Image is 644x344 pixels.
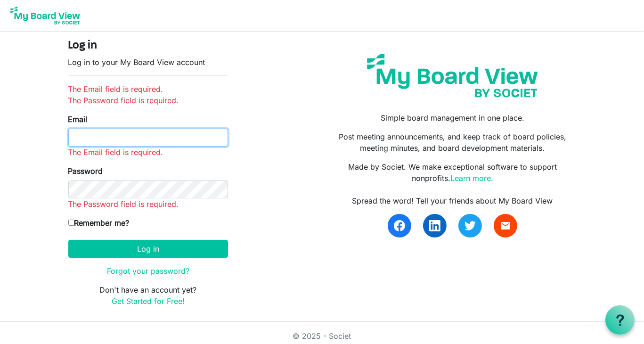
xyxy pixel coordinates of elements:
div: Spread the word! Tell your friends about My Board View [329,195,576,206]
li: The Email field is required. [68,83,228,95]
p: Log in to your My Board View account [68,57,228,68]
p: Post meeting announcements, and keep track of board policies, meeting minutes, and board developm... [329,131,576,154]
p: Made by Societ. We make exceptional software to support nonprofits. [329,161,576,184]
a: Forgot your password? [107,266,189,276]
button: Log in [68,240,228,258]
li: The Password field is required. [68,95,228,106]
h4: Log in [68,39,228,53]
img: linkedin.svg [429,220,440,231]
span: The Email field is required. [68,147,163,157]
p: Simple board management in one place. [329,112,576,123]
img: my-board-view-societ.svg [360,47,545,105]
img: twitter.svg [465,220,476,231]
img: My Board View Logo [8,4,83,27]
label: Email [68,114,88,125]
a: Get Started for Free! [112,296,185,306]
a: © 2025 - Societ [293,331,351,341]
span: email [500,220,511,231]
input: Remember me? [68,220,74,226]
a: Learn more. [450,173,493,183]
p: Don't have an account yet? [68,284,228,307]
label: Remember me? [68,217,130,229]
img: facebook.svg [394,220,405,231]
span: The Password field is required. [68,199,179,209]
a: email [494,214,517,238]
label: Password [68,165,103,177]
